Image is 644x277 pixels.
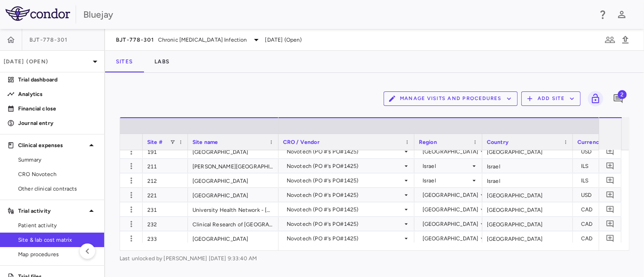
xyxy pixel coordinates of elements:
img: logo-full-BYUhSk78.svg [5,6,70,21]
button: Add comment [604,232,616,244]
span: Region [419,139,437,145]
span: Site # [147,139,163,145]
div: 233 [143,231,188,245]
div: 221 [143,188,188,202]
button: Add comment [604,218,616,230]
div: CAD [581,217,615,231]
div: [GEOGRAPHIC_DATA] [188,231,279,245]
button: Add comment [604,189,616,201]
span: Site & lab cost matrix [18,236,97,244]
div: USD [581,188,615,202]
div: CAD [581,202,615,217]
span: Other clinical contracts [18,185,97,193]
div: [GEOGRAPHIC_DATA] [423,144,479,159]
div: [GEOGRAPHIC_DATA] [423,188,479,202]
div: Israel [423,159,471,173]
p: Trial dashboard [18,76,97,84]
div: Novotech (PO #'s PO#1425) [287,173,403,188]
div: 191 [143,144,188,158]
button: Sites [105,51,144,72]
p: [DATE] (Open) [4,57,90,66]
div: 231 [143,202,188,216]
div: Novotech (PO #'s PO#1425) [287,231,403,246]
div: ILS [581,173,615,188]
svg: Add comment [606,162,615,170]
svg: Add comment [606,147,615,156]
button: Add comment [604,145,616,158]
p: Clinical expenses [18,141,86,149]
span: BJT-778-301 [29,36,68,43]
div: [GEOGRAPHIC_DATA] [423,202,479,217]
div: [PERSON_NAME][GEOGRAPHIC_DATA] [188,159,279,173]
div: 232 [143,217,188,231]
div: [GEOGRAPHIC_DATA] [482,144,573,158]
div: Novotech (PO #'s PO#1425) [287,217,403,231]
button: Add comment [604,203,616,215]
div: [GEOGRAPHIC_DATA] [482,202,573,216]
div: Bluejay [83,8,591,21]
div: Novotech (PO #'s PO#1425) [287,144,403,159]
div: [GEOGRAPHIC_DATA] [482,188,573,202]
div: Israel [482,173,573,187]
svg: Add comment [606,220,615,228]
div: Novotech (PO #'s PO#1425) [287,188,403,202]
div: [GEOGRAPHIC_DATA] [188,173,279,187]
span: [DATE] (Open) [265,36,302,44]
div: [GEOGRAPHIC_DATA] [423,217,479,231]
svg: Add comment [613,93,624,104]
p: Trial activity [18,207,86,215]
svg: Add comment [606,205,615,214]
div: [GEOGRAPHIC_DATA] [482,231,573,245]
div: Israel [423,173,471,188]
div: Clinical Research of [GEOGRAPHIC_DATA] [188,217,279,231]
div: University Health Network - [GEOGRAPHIC_DATA] [188,202,279,216]
span: CRO / Vendor [283,139,320,145]
button: Labs [144,51,180,72]
div: [GEOGRAPHIC_DATA] [482,217,573,231]
div: 212 [143,173,188,187]
button: Add comment [604,174,616,186]
p: Journal entry [18,119,97,127]
div: ILS [581,159,615,173]
div: [GEOGRAPHIC_DATA] [423,231,479,246]
button: Add comment [604,160,616,172]
span: Chronic [MEDICAL_DATA] Infection [158,36,247,44]
span: Patient activity [18,221,97,229]
p: Analytics [18,90,97,98]
div: [GEOGRAPHIC_DATA] [188,144,279,158]
span: Lock grid [584,91,603,106]
span: 2 [618,90,627,99]
span: Currency [577,139,602,145]
span: CRO Novotech [18,170,97,178]
svg: Add comment [606,191,615,199]
button: Add comment [610,91,626,106]
div: Novotech (PO #'s PO#1425) [287,202,403,217]
span: Country [487,139,509,145]
span: BJT-778-301 [116,36,154,43]
span: Site name [192,139,218,145]
div: USD [581,144,615,159]
span: Map procedures [18,250,97,258]
span: Summary [18,156,97,164]
div: [GEOGRAPHIC_DATA] [188,188,279,202]
button: Manage Visits and Procedures [384,91,518,106]
button: Add Site [521,91,581,106]
div: Israel [482,159,573,173]
span: Last unlocked by [PERSON_NAME] [DATE] 9:33:40 AM [120,254,630,263]
svg: Add comment [606,234,615,243]
svg: Add comment [606,176,615,185]
div: CAD [581,231,615,246]
p: Financial close [18,105,97,113]
div: Novotech (PO #'s PO#1425) [287,159,403,173]
div: 211 [143,159,188,173]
